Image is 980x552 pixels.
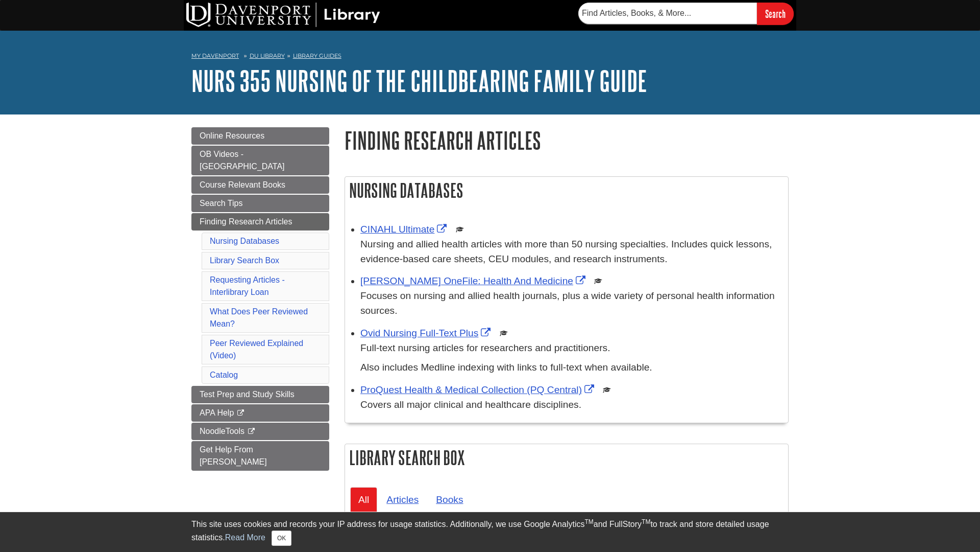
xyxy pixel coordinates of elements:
[200,150,285,171] span: OB Videos - [GEOGRAPHIC_DATA]
[191,404,329,422] a: APA Help
[293,52,341,59] a: Library Guides
[210,307,308,328] a: What Does Peer Reviewed Mean?
[272,531,291,546] button: Close
[200,390,295,399] span: Test Prep and Study Skills
[200,408,234,417] span: APA Help
[360,224,449,235] a: Link opens in new window
[594,277,602,285] img: Scholarly or Peer Reviewed
[428,487,471,512] a: Books
[191,65,647,97] a: NURS 355 Nursing of the Childbearing Family Guide
[345,444,788,471] h2: Library Search Box
[210,256,279,265] a: Library Search Box
[360,398,783,412] p: Covers all major clinical and healthcare disciplines.
[200,180,285,189] span: Course Relevant Books
[250,52,285,59] a: DU Library
[210,275,285,296] a: Requesting Articles - Interlibrary Loan
[345,127,789,153] h1: Finding Research Articles
[191,52,239,60] a: My Davenport
[360,341,783,356] p: Full-text nursing articles for researchers and practitioners.
[191,146,329,175] a: OB Videos - [GEOGRAPHIC_DATA]
[360,360,783,375] p: Also includes Medline indexing with links to full-text when available.
[642,518,650,525] sup: TM
[191,127,329,471] div: Guide Page Menu
[345,177,788,204] h2: Nursing Databases
[210,237,279,245] a: Nursing Databases
[191,423,329,440] a: NoodleTools
[360,237,783,267] p: Nursing and allied health articles with more than 50 nursing specialties. Includes quick lessons,...
[200,427,244,435] span: NoodleTools
[578,3,757,24] input: Find Articles, Books, & More...
[456,225,464,234] img: Scholarly or Peer Reviewed
[191,441,329,471] a: Get Help From [PERSON_NAME]
[603,386,611,394] img: Scholarly or Peer Reviewed
[191,176,329,194] a: Course Relevant Books
[360,275,588,286] a: Link opens in new window
[210,371,238,379] a: Catalog
[191,386,329,403] a: Test Prep and Study Skills
[191,195,329,212] a: Search Tips
[247,428,256,435] i: This link opens in a new window
[200,445,267,466] span: Get Help From [PERSON_NAME]
[191,518,789,546] div: This site uses cookies and records your IP address for usage statistics. Additionally, we use Goo...
[360,289,783,318] p: Focuses on nursing and allied health journals, plus a wide variety of personal health information...
[236,410,245,417] i: This link opens in a new window
[378,487,427,512] a: Articles
[191,49,789,65] nav: breadcrumb
[360,328,493,338] a: Link opens in new window
[584,518,593,525] sup: TM
[350,487,377,512] a: All
[186,3,380,27] img: DU Library
[757,3,794,25] input: Search
[191,127,329,145] a: Online Resources
[200,217,292,226] span: Finding Research Articles
[191,213,329,231] a: Finding Research Articles
[225,533,265,542] a: Read More
[500,329,508,337] img: Scholarly or Peer Reviewed
[360,384,597,395] a: Link opens in new window
[578,3,794,25] form: Searches DU Library's articles, books, and more
[200,131,264,140] span: Online Resources
[210,339,303,360] a: Peer Reviewed Explained (Video)
[200,199,242,208] span: Search Tips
